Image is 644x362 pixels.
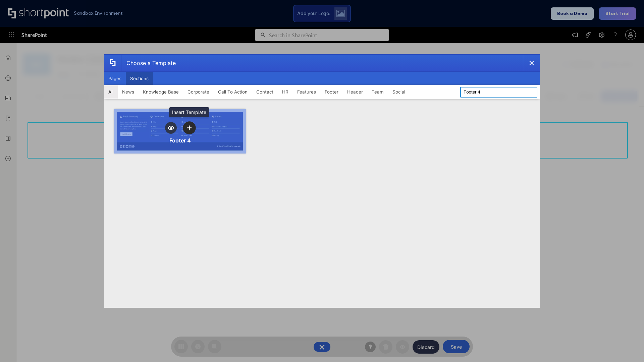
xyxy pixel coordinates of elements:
div: Choose a Template [121,55,176,71]
button: Contact [252,85,278,99]
div: template selector [104,54,540,308]
button: HR [278,85,293,99]
button: Features [293,85,320,99]
button: Corporate [183,85,214,99]
input: Search [460,87,537,98]
button: Call To Action [214,85,252,99]
button: Knowledge Base [139,85,183,99]
button: All [104,85,118,99]
button: Footer [320,85,343,99]
iframe: Chat Widget [610,330,644,362]
button: Social [388,85,410,99]
div: Footer 4 [169,137,191,144]
button: Pages [104,72,126,85]
button: Header [343,85,367,99]
button: News [118,85,139,99]
button: Team [367,85,388,99]
button: Sections [126,72,153,85]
